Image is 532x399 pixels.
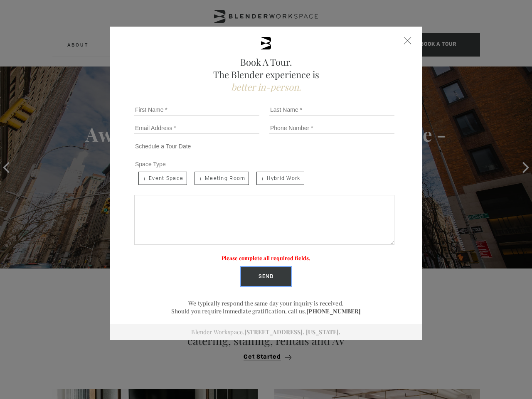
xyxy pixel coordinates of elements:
[231,81,301,93] span: better in-person.
[404,37,411,44] div: Close form
[195,172,249,185] span: Meeting Room
[110,324,422,340] div: Blender Workspace.
[306,307,361,315] a: [PHONE_NUMBER]
[222,254,310,261] label: Please complete all required fields.
[131,56,401,93] h2: Book A Tour. The Blender experience is
[241,267,291,286] input: Send
[134,140,382,152] input: Schedule a Tour Date
[131,299,401,307] p: We typically respond the same day your inquiry is received.
[131,307,401,315] p: Should you require immediate gratification, call us.
[138,172,187,185] span: Event Space
[269,122,394,134] input: Phone Number *
[134,104,259,116] input: First Name *
[244,328,340,336] a: [STREET_ADDRESS]. [US_STATE].
[269,104,394,116] input: Last Name *
[134,122,259,134] input: Email Address *
[256,172,304,185] span: Hybrid Work
[135,161,166,167] span: Space Type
